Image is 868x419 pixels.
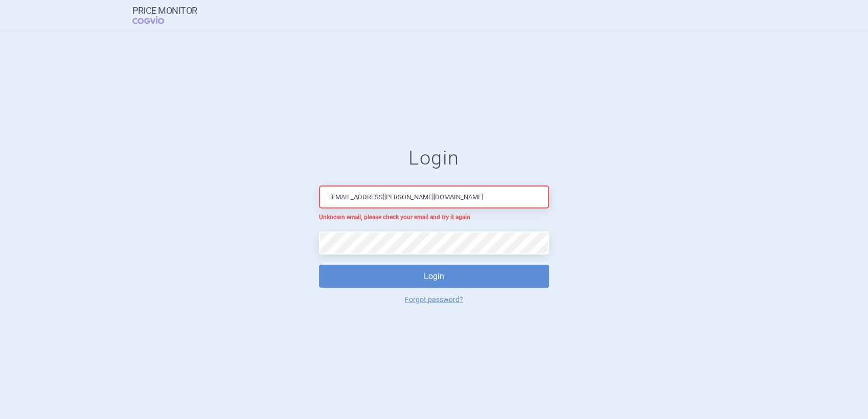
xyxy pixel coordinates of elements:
button: Login [319,265,549,288]
strong: Price Monitor [132,6,197,16]
h1: Login [319,147,549,170]
a: Price MonitorCOGVIO [132,6,197,25]
input: Email [319,185,549,208]
a: Forgot password? [405,296,463,303]
span: COGVIO [132,16,178,24]
p: Unknown email, please check your email and try it again [319,214,549,222]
